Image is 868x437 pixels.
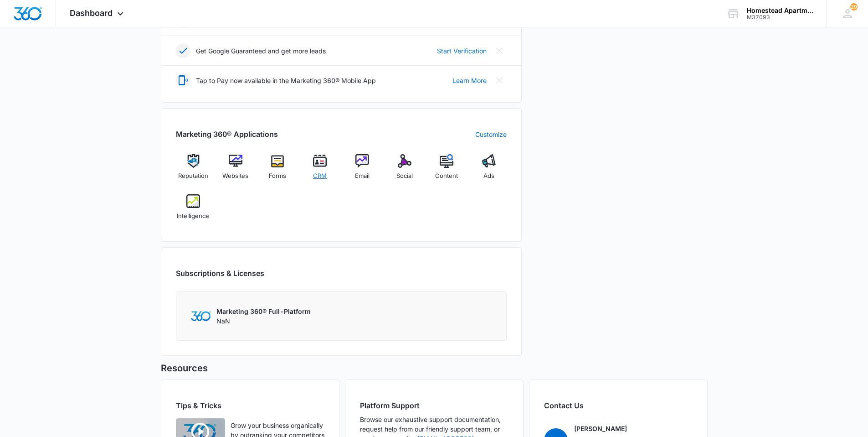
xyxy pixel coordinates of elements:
a: Email [345,154,380,187]
a: Websites [218,154,253,187]
img: Marketing 360 Logo [191,311,211,321]
span: Dashboard [70,8,113,18]
a: Reputation [176,154,211,187]
h2: Contact Us [544,400,693,411]
span: Reputation [178,172,208,181]
button: Close [492,43,507,58]
span: Ads [483,172,494,181]
h2: Platform Support [360,400,508,411]
span: Email [355,172,370,181]
div: account name [747,7,813,14]
span: Content [435,172,458,181]
span: Forms [269,172,286,181]
h2: Marketing 360® Applications [176,129,278,140]
div: NaN [216,307,311,326]
a: Content [429,154,464,187]
h5: Resources [161,361,708,375]
div: account id [747,14,813,21]
h2: Tips & Tricks [176,400,324,411]
button: Close [492,73,507,88]
a: Forms [260,154,295,187]
span: CRM [313,172,327,181]
a: Intelligence [176,194,211,227]
p: [PERSON_NAME] [574,424,627,433]
span: Websites [222,172,248,181]
p: Get Google Guaranteed and get more leads [196,46,326,56]
h2: Subscriptions & Licenses [176,268,264,279]
div: notifications count [850,3,858,10]
a: Learn More [452,76,487,85]
a: CRM [303,154,338,187]
a: Social [387,154,422,187]
a: Ads [472,154,507,187]
a: Start Verification [437,46,487,56]
span: Intelligence [177,212,209,221]
span: 29 [850,3,858,10]
a: Customize [475,130,507,139]
p: Tap to Pay now available in the Marketing 360® Mobile App [196,76,376,85]
span: Social [396,172,413,181]
p: Marketing 360® Full-Platform [216,307,311,316]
